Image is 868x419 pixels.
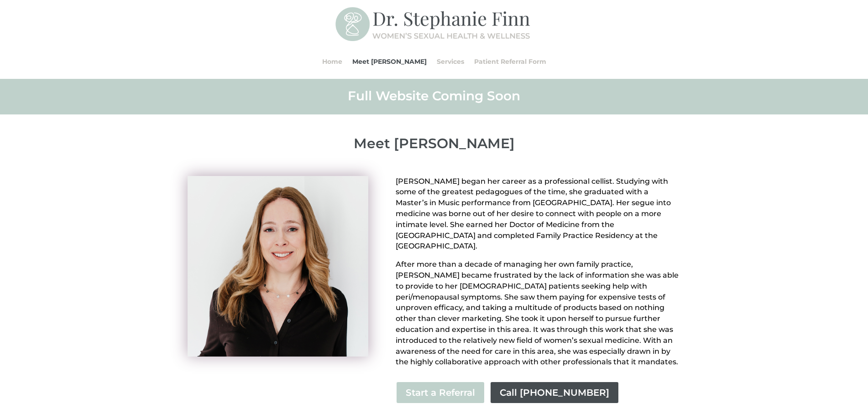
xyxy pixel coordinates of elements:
h2: Full Website Coming Soon [188,88,680,109]
a: Patient Referral Form [474,44,546,79]
p: Meet [PERSON_NAME] [188,135,680,152]
a: Start a Referral [396,381,485,404]
img: Stephanie Finn Headshot 02 [188,176,368,357]
p: [PERSON_NAME] began her career as a professional cellist. Studying with some of the greatest peda... [396,176,680,259]
a: Services [437,44,464,79]
p: After more than a decade of managing her own family practice, [PERSON_NAME] became frustrated by ... [396,259,680,367]
a: Call [PHONE_NUMBER] [490,381,619,404]
a: Home [322,44,342,79]
a: Meet [PERSON_NAME] [352,44,427,79]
